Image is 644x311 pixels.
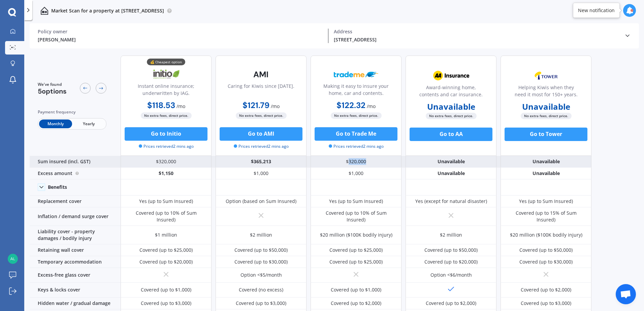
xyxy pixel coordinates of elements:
[239,66,283,83] img: AMI-text-1.webp
[311,156,401,168] div: $320,000
[125,127,207,141] button: Go to Initio
[155,232,177,238] div: $1 million
[243,100,269,110] b: $121.79
[236,300,286,307] div: Covered (up to $3,000)
[334,66,378,83] img: Trademe.webp
[334,36,619,43] div: [STREET_ADDRESS]
[40,7,49,15] img: home-and-contents.b802091223b8502ef2dd.svg
[30,156,121,168] div: Sum insured (incl. GST)
[329,143,384,149] span: Prices retrieved 2 mins ago
[30,268,121,283] div: Excess-free glass cover
[406,156,496,168] div: Unavailable
[176,103,185,109] span: / mo
[440,232,462,238] div: $2 million
[578,7,615,14] div: New notification
[226,198,296,205] div: Option (based on Sum Insured)
[38,29,323,35] div: Policy owner
[234,247,288,253] div: Covered (up to $50,000)
[39,119,72,128] span: Monthly
[424,247,478,253] div: Covered (up to $50,000)
[524,67,568,84] img: Tower.webp
[236,112,287,119] span: No extra fees, direct price.
[519,258,573,265] div: Covered (up to $30,000)
[141,286,191,293] div: Covered (up to $1,000)
[329,247,383,253] div: Covered (up to $25,000)
[30,283,121,298] div: Keys & locks cover
[250,232,272,238] div: $2 million
[121,168,212,179] div: $1,150
[30,226,121,244] div: Liability cover - property damages / bodily injury
[501,156,591,168] div: Unavailable
[426,113,477,119] span: No extra fees, direct price.
[51,7,164,14] p: Market Scan for a property at [STREET_ADDRESS]
[331,112,382,119] span: No extra fees, direct price.
[424,258,478,265] div: Covered (up to $20,000)
[30,256,121,268] div: Temporary accommodation
[121,156,212,168] div: $320,000
[240,272,282,278] div: Option <$5/month
[147,100,175,110] b: $118.53
[367,103,376,109] span: / mo
[506,84,586,101] div: Helping Kiwis when they need it most for 150+ years.
[147,59,185,65] div: 💰 Cheapest option
[72,119,105,128] span: Yearly
[320,232,392,238] div: $20 million ($100K bodily injury)
[48,184,67,190] div: Benefits
[521,286,571,293] div: Covered (up to $2,000)
[415,198,487,205] div: Yes (except for natural disaster)
[141,300,191,307] div: Covered (up to $3,000)
[426,300,476,307] div: Covered (up to $2,000)
[334,29,619,35] div: Address
[522,103,570,110] b: Unavailable
[228,82,294,99] div: Caring for Kiwis since [DATE].
[521,113,572,119] span: No extra fees, direct price.
[144,66,188,83] img: Initio.webp
[501,168,591,179] div: Unavailable
[331,300,381,307] div: Covered (up to $2,000)
[139,247,193,253] div: Covered (up to $25,000)
[336,100,365,110] b: $122.32
[429,67,473,84] img: AA.webp
[126,210,206,223] div: Covered (up to 10% of Sum Insured)
[139,143,194,149] span: Prices retrieved 2 mins ago
[521,300,571,307] div: Covered (up to $3,000)
[316,82,396,99] div: Making it easy to insure your home, car and contents.
[126,82,206,99] div: Instant online insurance; underwritten by IAG.
[30,207,121,226] div: Inflation / demand surge cover
[271,103,280,109] span: / mo
[234,258,288,265] div: Covered (up to $30,000)
[239,286,283,293] div: Covered (no excess)
[30,196,121,207] div: Replacement cover
[506,210,586,223] div: Covered (up to 15% of Sum Insured)
[141,112,192,119] span: No extra fees, direct price.
[406,168,496,179] div: Unavailable
[510,232,582,238] div: $20 million ($100K bodily injury)
[216,168,307,179] div: $1,000
[30,244,121,256] div: Retaining wall cover
[311,168,401,179] div: $1,000
[216,156,307,168] div: $365,213
[315,127,397,141] button: Go to Trade Me
[519,247,573,253] div: Covered (up to $50,000)
[38,109,106,115] div: Payment frequency
[8,254,18,264] img: 6c9cc5494c728ce9a66007872b84cd26
[139,198,193,205] div: Yes (up to Sum Insured)
[519,198,573,205] div: Yes (up to Sum Insured)
[139,258,193,265] div: Covered (up to $20,000)
[505,128,587,141] button: Go to Tower
[410,128,492,141] button: Go to AA
[411,84,491,101] div: Award-winning home, contents and car insurance.
[329,258,383,265] div: Covered (up to $25,000)
[616,284,636,304] a: Open chat
[316,210,396,223] div: Covered (up to 10% of Sum Insured)
[427,103,475,110] b: Unavailable
[30,298,121,309] div: Hidden water / gradual damage
[30,168,121,179] div: Excess amount
[38,87,67,96] span: 5 options
[220,127,302,141] button: Go to AMI
[329,198,383,205] div: Yes (up to Sum Insured)
[38,81,67,88] span: We've found
[430,272,472,278] div: Option <$6/month
[234,143,289,149] span: Prices retrieved 2 mins ago
[38,36,323,43] div: [PERSON_NAME]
